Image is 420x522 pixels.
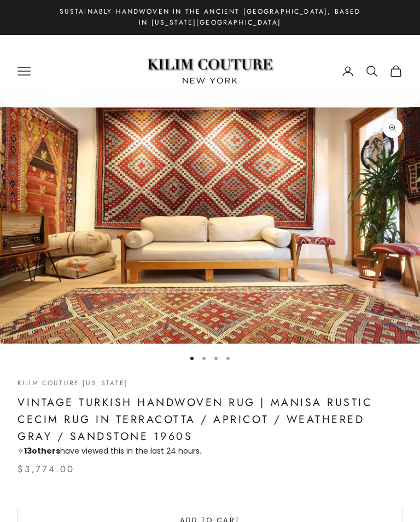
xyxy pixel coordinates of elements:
p: Sustainably Handwoven in the Ancient [GEOGRAPHIC_DATA], Based in [US_STATE][GEOGRAPHIC_DATA] [57,7,363,28]
nav: Primary navigation [17,65,120,78]
a: Kilim Couture [US_STATE] [17,378,128,388]
img: Logo of Kilim Couture New York [142,45,278,97]
sale-price: $3,774.00 [17,462,74,477]
h1: Vintage Turkish Handwoven Rug | Manisa Rustic Cecim Rug in Terracotta / Apricot / Weathered Gray ... [17,394,402,445]
p: ✧ have viewed this in the last 24 hours. [17,445,402,457]
nav: Secondary navigation [341,65,402,78]
span: 13 [24,445,32,456]
strong: others [24,445,60,456]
